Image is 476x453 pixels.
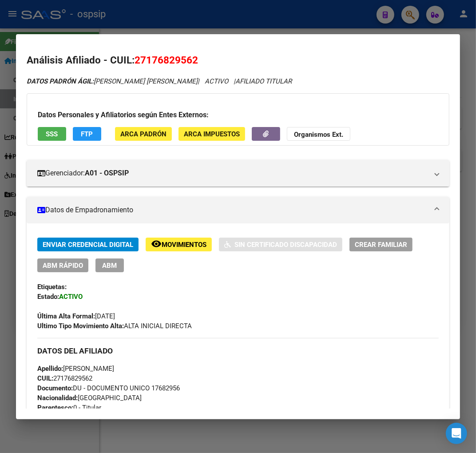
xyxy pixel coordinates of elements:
[73,127,101,141] button: FTP
[37,374,92,382] span: 27176829562
[234,241,337,249] span: Sin Certificado Discapacidad
[37,312,95,320] strong: Última Alta Formal:
[27,53,449,68] h2: Análisis Afiliado - CUIL:
[287,127,350,141] button: Organismos Ext.
[37,374,53,382] strong: CUIL:
[37,322,192,330] span: ALTA INICIAL DIRECTA
[37,394,78,402] strong: Nacionalidad:
[27,77,292,85] i: | ACTIVO |
[37,322,124,330] strong: Ultimo Tipo Movimiento Alta:
[37,346,439,356] h3: DATOS DEL AFILIADO
[37,365,114,373] span: [PERSON_NAME]
[43,262,83,270] span: ABM Rápido
[38,127,66,141] button: SSS
[85,168,129,179] strong: A01 - OSPSIP
[37,404,101,412] span: 0 - Titular
[146,238,212,251] button: Movimientos
[46,130,58,138] span: SSS
[151,238,162,249] mat-icon: remove_red_eye
[37,258,88,272] button: ABM Rápido
[37,384,73,392] strong: Documento:
[59,293,83,301] strong: ACTIVO
[37,312,115,320] span: [DATE]
[178,127,245,141] button: ARCA Impuestos
[235,77,292,85] span: AFILIADO TITULAR
[38,110,438,120] h3: Datos Personales y Afiliatorios según Entes Externos:
[37,365,63,373] strong: Apellido:
[355,241,407,249] span: Crear Familiar
[349,238,413,251] button: Crear Familiar
[95,258,124,272] button: ABM
[81,130,93,138] span: FTP
[37,238,139,251] button: Enviar Credencial Digital
[294,131,343,139] strong: Organismos Ext.
[43,241,133,249] span: Enviar Credencial Digital
[37,293,59,301] strong: Estado:
[219,238,342,251] button: Sin Certificado Discapacidad
[120,130,167,138] span: ARCA Padrón
[184,130,240,138] span: ARCA Impuestos
[27,77,198,85] span: [PERSON_NAME] [PERSON_NAME]
[135,54,198,66] span: 27176829562
[27,77,94,85] strong: DATOS PADRÓN ÁGIL:
[37,384,180,392] span: DU - DOCUMENTO UNICO 17682956
[446,423,467,444] div: Open Intercom Messenger
[27,160,449,187] mat-expansion-panel-header: Gerenciador:A01 - OSPSIP
[37,404,73,412] strong: Parentesco:
[37,283,67,291] strong: Etiquetas:
[162,241,206,249] span: Movimientos
[115,127,172,141] button: ARCA Padrón
[27,197,449,223] mat-expansion-panel-header: Datos de Empadronamiento
[103,262,117,270] span: ABM
[37,205,428,215] mat-panel-title: Datos de Empadronamiento
[37,168,428,179] mat-panel-title: Gerenciador:
[37,394,142,402] span: [GEOGRAPHIC_DATA]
